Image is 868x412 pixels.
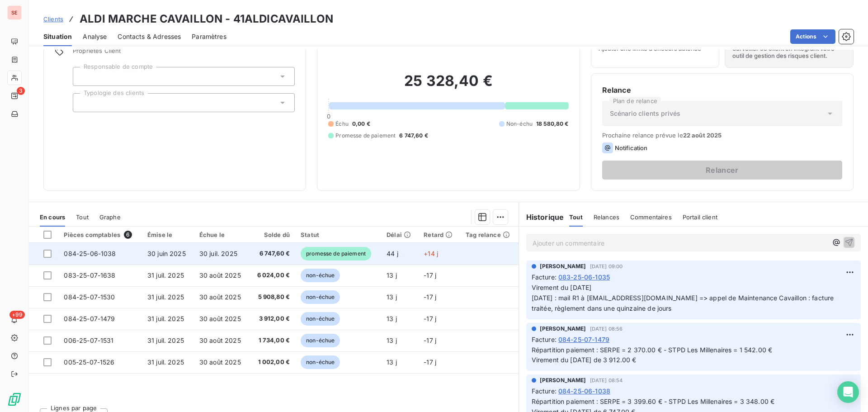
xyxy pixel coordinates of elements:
span: Tout [76,213,89,221]
input: Ajouter une valeur [80,72,88,81]
span: Paramètres [192,32,226,41]
span: Commentaires [630,213,672,221]
span: [DATE] 09:00 [590,264,623,269]
span: Clients [43,15,63,23]
span: 13 j [387,336,397,344]
span: 30 août 2025 [199,358,241,366]
span: Virement du [DATE] [DATE] : mail R1 à [EMAIL_ADDRESS][DOMAIN_NAME] => appel de Maintenance Cavail... [532,284,836,312]
span: [DATE] 08:54 [590,378,623,383]
span: non-échue [301,334,340,347]
span: Situation [43,32,72,41]
span: 0 [327,113,330,120]
span: Tout [569,213,583,221]
span: 1 002,00 € [255,358,290,367]
span: Surveiller ce client en intégrant votre outil de gestion des risques client. [732,45,846,59]
div: SE [7,5,22,20]
div: Pièces comptables [64,231,137,239]
span: 083-25-07-1638 [64,271,115,279]
span: 30 août 2025 [199,293,241,301]
span: 30 août 2025 [199,271,241,279]
div: Tag relance [466,231,513,238]
span: Graphe [99,213,121,221]
span: Non-échu [506,120,533,128]
span: -17 j [424,271,436,279]
span: 6 747,60 € [399,132,428,140]
span: 31 juil. 2025 [147,271,184,279]
span: non-échue [301,355,340,369]
span: non-échue [301,290,340,304]
span: Propriétés Client [73,47,295,60]
span: Notification [615,144,648,152]
div: Open Intercom Messenger [837,381,859,403]
button: Actions [790,29,835,44]
div: Émise le [147,231,189,238]
span: 13 j [387,293,397,301]
div: Solde dû [255,231,290,238]
span: 31 juil. 2025 [147,293,184,301]
span: 30 août 2025 [199,336,241,344]
span: Relances [594,213,619,221]
span: Facture : [532,386,557,396]
span: 30 août 2025 [199,315,241,322]
span: Facture : [532,335,557,344]
span: promesse de paiement [301,247,371,260]
h2: 25 328,40 € [328,72,568,99]
span: 44 j [387,250,398,257]
span: -17 j [424,315,436,322]
span: 30 juil. 2025 [199,250,237,257]
span: 6 024,00 € [255,271,290,280]
span: [PERSON_NAME] [540,262,586,270]
span: Virement du [DATE] de 3 912.00 € [532,356,637,364]
span: 5 908,80 € [255,293,290,302]
span: [DATE] 08:56 [590,326,623,331]
span: 006-25-07-1531 [64,336,113,344]
span: +14 j [424,250,438,257]
span: 005-25-07-1526 [64,358,114,366]
span: -17 j [424,336,436,344]
span: Analyse [83,32,107,41]
span: 31 juil. 2025 [147,358,184,366]
span: 0,00 € [352,120,370,128]
span: 084-25-07-1530 [64,293,115,301]
h6: Historique [519,212,564,223]
span: Contacts & Adresses [118,32,181,41]
span: Scénario clients privés [610,109,680,118]
span: Répartition paiement : SERPE = 2 370.00 € - STPD Les Millenaires = 1 542.00 € [532,346,773,354]
span: +99 [9,311,25,319]
span: non-échue [301,312,340,326]
div: Statut [301,231,376,238]
span: En cours [40,213,65,221]
a: 3 [7,89,21,103]
span: 6 [124,231,132,239]
div: Retard [424,231,455,238]
img: Logo LeanPay [7,392,22,407]
span: 3 [17,87,25,95]
span: Portail client [683,213,717,221]
span: [PERSON_NAME] [540,325,586,333]
span: [PERSON_NAME] [540,376,586,384]
span: Facture : [532,272,557,282]
span: 6 747,60 € [255,249,290,258]
span: 13 j [387,315,397,322]
span: Promesse de paiement [335,132,396,140]
div: Délai [387,231,413,238]
span: 13 j [387,358,397,366]
span: -17 j [424,293,436,301]
span: -17 j [424,358,436,366]
span: 084-25-07-1479 [558,335,609,344]
span: 084-25-07-1479 [64,315,115,322]
a: Clients [43,14,63,24]
h6: Relance [602,85,842,95]
span: 084-25-06-1038 [64,250,116,257]
div: Échue le [199,231,244,238]
span: 31 juil. 2025 [147,315,184,322]
span: 083-25-06-1035 [558,272,610,282]
span: 3 912,00 € [255,314,290,323]
input: Ajouter une valeur [80,99,88,107]
span: 13 j [387,271,397,279]
button: Relancer [602,161,842,180]
span: Échu [335,120,349,128]
span: Prochaine relance prévue le [602,132,842,139]
span: 1 734,00 € [255,336,290,345]
span: 31 juil. 2025 [147,336,184,344]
